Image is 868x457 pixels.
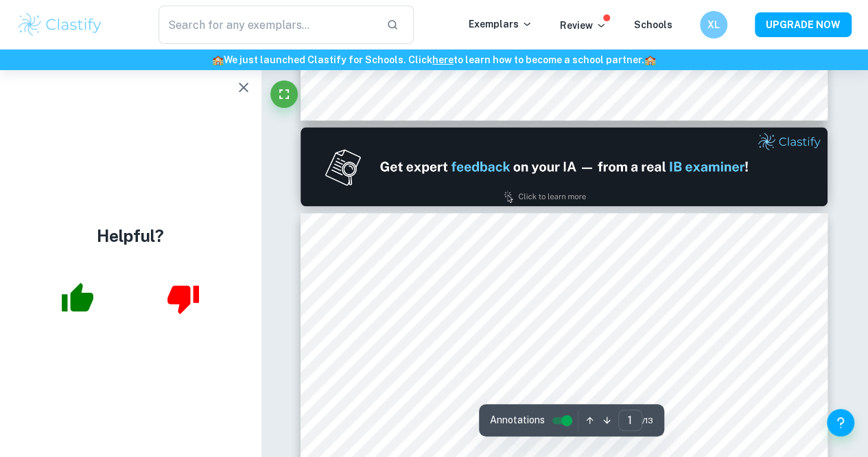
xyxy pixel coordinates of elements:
span: / 13 [642,414,653,427]
button: XL [700,11,727,38]
span: 🏫 [212,54,224,65]
p: Exemplars [469,16,532,32]
p: Review [560,18,607,33]
h4: Helpful? [97,223,164,248]
button: Fullscreen [270,80,298,108]
button: Help and Feedback [827,409,854,436]
img: Ad [301,127,828,206]
input: Search for any exemplars... [159,5,375,44]
a: here [432,54,454,65]
h6: XL [706,17,722,32]
span: 🏫 [644,54,656,65]
h6: We just launched Clastify for Schools. Click to learn how to become a school partner. [3,52,865,67]
button: UPGRADE NOW [755,12,852,37]
img: Clastify logo [16,11,104,38]
a: Schools [634,19,672,30]
span: Annotations [490,413,545,427]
